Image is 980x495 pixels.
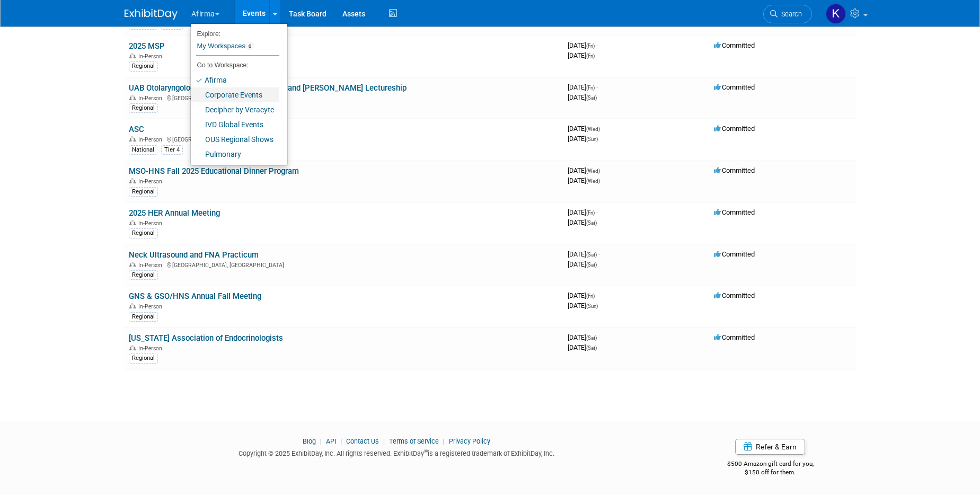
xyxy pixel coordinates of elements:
a: My Workspaces6 [196,37,279,55]
span: (Sat) [586,252,597,258]
a: Terms of Service [389,437,439,445]
span: - [596,83,598,91]
a: Search [763,5,812,23]
img: In-Person Event [129,53,136,58]
span: [DATE] [568,83,598,91]
div: Regional [129,187,158,197]
span: [DATE] [568,291,598,299]
a: ASC [129,125,144,134]
span: In-Person [138,136,165,143]
a: IVD Global Events [191,117,279,132]
div: National [129,145,157,155]
span: [DATE] [568,51,595,59]
li: Explore: [191,28,279,37]
span: - [596,291,598,299]
span: Committed [714,333,755,341]
span: - [602,166,603,174]
span: In-Person [138,345,165,352]
span: [DATE] [568,333,600,341]
a: Corporate Events [191,87,279,102]
a: OUS Regional Shows [191,132,279,147]
span: | [317,437,324,445]
a: API [326,437,336,445]
img: ExhibitDay [125,9,178,20]
span: [DATE] [568,125,603,132]
img: In-Person Event [129,220,136,225]
span: Committed [714,250,755,258]
span: [DATE] [568,218,597,226]
sup: ® [424,448,428,454]
div: Regional [129,353,158,363]
img: In-Person Event [129,345,136,350]
span: In-Person [138,303,165,310]
span: [DATE] [568,302,598,310]
div: [GEOGRAPHIC_DATA], [GEOGRAPHIC_DATA] [129,135,559,143]
a: Privacy Policy [449,437,490,445]
img: In-Person Event [129,178,136,183]
div: Regional [129,61,158,71]
span: In-Person [138,220,165,227]
li: Go to Workspace: [191,58,279,72]
span: (Wed) [586,168,600,174]
span: [DATE] [568,93,597,101]
span: | [440,437,447,445]
a: Afirma [191,73,279,87]
span: (Wed) [586,178,600,184]
img: In-Person Event [129,262,136,267]
div: [GEOGRAPHIC_DATA], [GEOGRAPHIC_DATA] [129,260,559,269]
span: Committed [714,291,755,299]
div: Regional [129,228,158,238]
span: - [596,41,598,49]
span: In-Person [138,95,165,102]
div: Regional [129,270,158,280]
a: Contact Us [346,437,379,445]
div: Copyright © 2025 ExhibitDay, Inc. All rights reserved. ExhibitDay is a registered trademark of Ex... [125,446,669,458]
span: Committed [714,125,755,132]
a: GNS & GSO/HNS Annual Fall Meeting [129,291,261,301]
span: In-Person [138,53,165,60]
span: [DATE] [568,176,600,184]
span: In-Person [138,262,165,269]
span: (Wed) [586,126,600,132]
span: (Sat) [586,262,597,268]
a: MSO-HNS Fall 2025 Educational Dinner Program [129,166,299,176]
span: (Fri) [586,85,595,91]
span: (Sun) [586,136,598,142]
span: - [598,250,600,258]
span: - [602,125,603,132]
span: In-Person [138,178,165,185]
span: [DATE] [568,166,603,174]
span: Committed [714,166,755,174]
img: Keirsten Davis [826,4,846,24]
span: (Sat) [586,220,597,226]
div: Regional [129,312,158,322]
a: Pulmonary [191,147,279,162]
img: In-Person Event [129,95,136,100]
div: Tier 4 [161,145,183,155]
span: [DATE] [568,343,597,351]
span: [DATE] [568,208,598,216]
span: Committed [714,208,755,216]
img: In-Person Event [129,136,136,142]
span: [DATE] [568,250,600,258]
div: $150 off for them. [685,468,856,477]
span: 6 [245,42,254,50]
a: Refer & Earn [735,439,805,455]
span: Search [778,10,802,18]
span: (Fri) [586,210,595,216]
a: Neck Ultrasound and FNA Practicum [129,250,259,260]
span: (Sun) [586,303,598,309]
span: (Sat) [586,95,597,101]
a: UAB Otolaryngology Clinical Practice Update and [PERSON_NAME] Lectureship [129,83,407,93]
a: [US_STATE] Association of Endocrinologists [129,333,283,343]
span: - [598,333,600,341]
span: | [338,437,345,445]
div: $500 Amazon gift card for you, [685,453,856,477]
span: [DATE] [568,260,597,268]
div: Regional [129,103,158,113]
span: (Sat) [586,345,597,351]
span: [DATE] [568,41,598,49]
a: 2025 MSP [129,41,165,51]
span: Committed [714,83,755,91]
span: (Fri) [586,293,595,299]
